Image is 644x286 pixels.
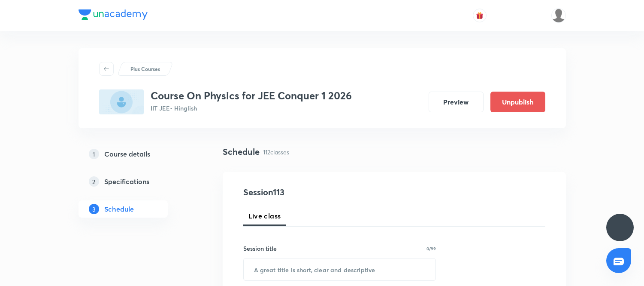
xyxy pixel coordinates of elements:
h3: Course On Physics for JEE Conquer 1 2026 [151,89,352,102]
button: avatar [473,9,487,22]
img: ttu [615,222,625,233]
a: Company Logo [79,9,148,22]
h4: Session 113 [243,186,400,199]
input: A great title is short, clear and descriptive [244,258,436,280]
h5: Schedule [104,204,134,214]
button: Unpublish [490,92,545,112]
a: 1Course details [79,145,195,163]
h5: Course details [104,149,150,159]
img: F261E495-3F9C-4FF7-AEF0-238D55B1227B_plus.png [99,89,144,114]
button: Preview [429,92,484,112]
p: 2 [89,176,99,187]
p: Plus Courses [130,65,160,73]
span: Live class [248,211,281,221]
h4: Schedule [223,145,260,158]
a: 2Specifications [79,173,195,190]
h6: Session title [243,244,277,253]
p: 112 classes [263,148,289,157]
img: Company Logo [79,9,148,20]
img: Md Khalid Hasan Ansari [551,8,566,23]
p: 0/99 [426,246,436,251]
p: 1 [89,149,99,159]
p: 3 [89,204,99,214]
p: IIT JEE • Hinglish [151,104,352,113]
img: avatar [476,12,484,19]
h5: Specifications [104,176,149,187]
